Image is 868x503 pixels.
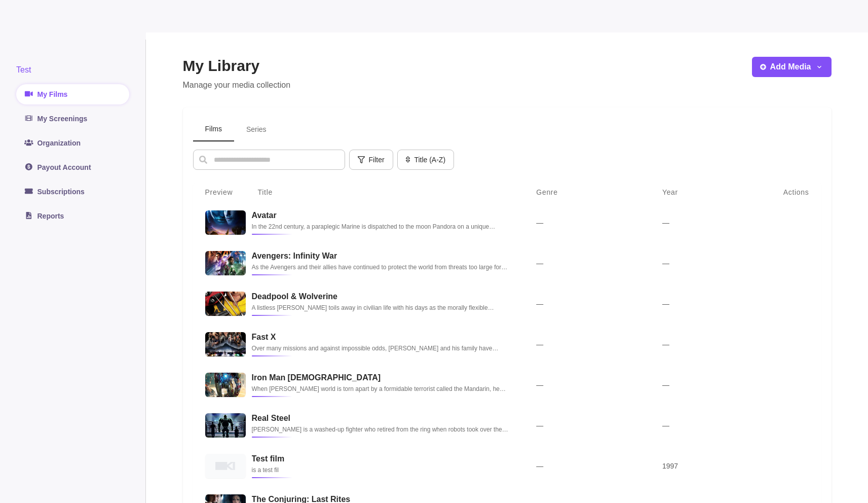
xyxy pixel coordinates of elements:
img: Fast X [205,332,246,356]
p: is a test fil [252,465,512,475]
h3: Fast X [252,332,512,342]
p: Over many missions and against impossible odds, [PERSON_NAME] and his family have outsmarted, out... [252,343,512,353]
a: Reports [16,206,129,226]
img: Real Steel [205,413,246,438]
p: — [536,258,638,268]
th: Genre [524,182,650,202]
p: — [536,461,638,471]
img: Iron Man 3 [205,373,246,397]
p: As the Avengers and their allies have continued to protect the world from threats too large for a... [252,262,512,272]
h3: Avatar [252,210,512,220]
h3: Deadpool & Wolverine [252,292,512,301]
img: Avatar [205,210,246,235]
h3: Avengers: Infinity War [252,251,512,261]
button: Filter [349,150,393,170]
div: Test [16,64,129,76]
p: — [662,380,748,390]
p: — [536,380,638,390]
p: — [662,339,748,349]
th: Preview [193,182,246,202]
p: — [536,299,638,309]
p: — [536,420,638,430]
a: My Films [16,84,129,104]
h3: Iron Man [DEMOGRAPHIC_DATA] [252,373,512,382]
th: Actions [761,182,821,202]
a: My Screenings [16,109,129,129]
button: Add Media [752,57,832,77]
h3: Real Steel [252,413,512,423]
p: When [PERSON_NAME] world is torn apart by a formidable terrorist called the Mandarin, he starts a... [252,384,512,394]
img: Avengers: Infinity War [205,251,246,275]
p: — [662,299,748,309]
th: Year [650,182,761,202]
p: Manage your media collection [183,79,291,91]
p: — [662,258,748,268]
button: Title (A-Z) [397,150,454,170]
button: Series [234,118,279,141]
p: In the 22nd century, a paraplegic Marine is dispatched to the moon Pandora on a unique mission, b... [252,222,512,232]
p: — [662,420,748,430]
a: Organization [16,133,129,153]
button: Films [193,118,234,141]
p: — [662,218,748,228]
a: Subscriptions [16,182,129,202]
img: Deadpool & Wolverine [205,292,246,316]
p: — [536,218,638,228]
h3: Test film [252,454,512,463]
p: 1997 [662,461,748,471]
p: A listless [PERSON_NAME] toils away in civilian life with his days as the morally flexible mercen... [252,303,512,313]
p: — [536,339,638,349]
a: Payout Account [16,157,129,177]
th: Title [246,182,524,202]
h2: My Library [183,57,291,75]
p: [PERSON_NAME] is a washed-up fighter who retired from the ring when robots took over the sport. A... [252,424,512,435]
